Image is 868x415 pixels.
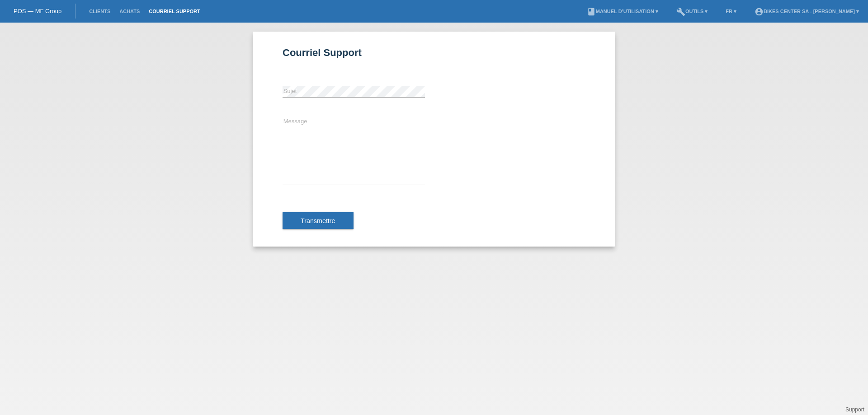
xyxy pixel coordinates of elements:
a: FR ▾ [721,9,741,14]
a: account_circleBIKES CENTER SA - [PERSON_NAME] ▾ [750,9,863,14]
h1: Courriel Support [283,47,585,58]
i: build [676,7,685,16]
button: Transmettre [283,212,354,229]
a: Clients [85,9,115,14]
i: book [587,7,596,16]
a: POS — MF Group [14,8,61,14]
span: Transmettre [301,217,335,224]
a: Support [845,406,864,413]
a: bookManuel d’utilisation ▾ [582,9,663,14]
i: account_circle [755,7,764,16]
a: Achats [115,9,144,14]
a: Courriel Support [144,9,204,14]
a: buildOutils ▾ [672,9,712,14]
